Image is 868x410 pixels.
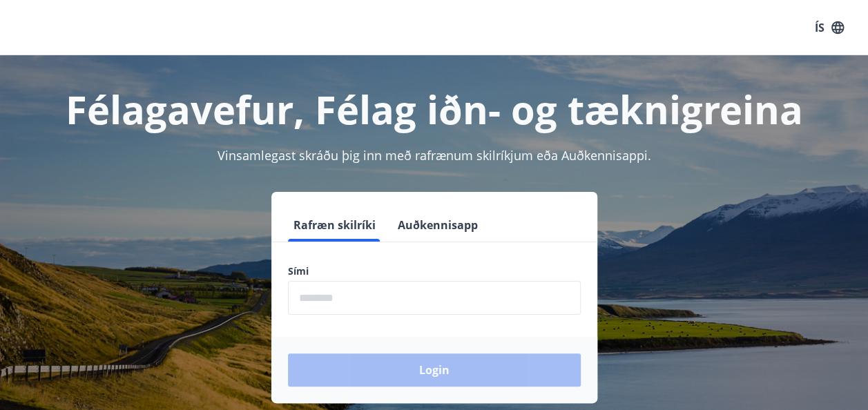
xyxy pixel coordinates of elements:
[807,15,851,40] button: ÍS
[288,264,581,278] label: Sími
[288,208,381,242] button: Rafræn skilríki
[17,83,851,135] h1: Félagavefur, Félag iðn- og tæknigreina
[218,147,651,164] span: Vinsamlegast skráðu þig inn með rafrænum skilríkjum eða Auðkennisappi.
[392,208,483,242] button: Auðkennisapp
